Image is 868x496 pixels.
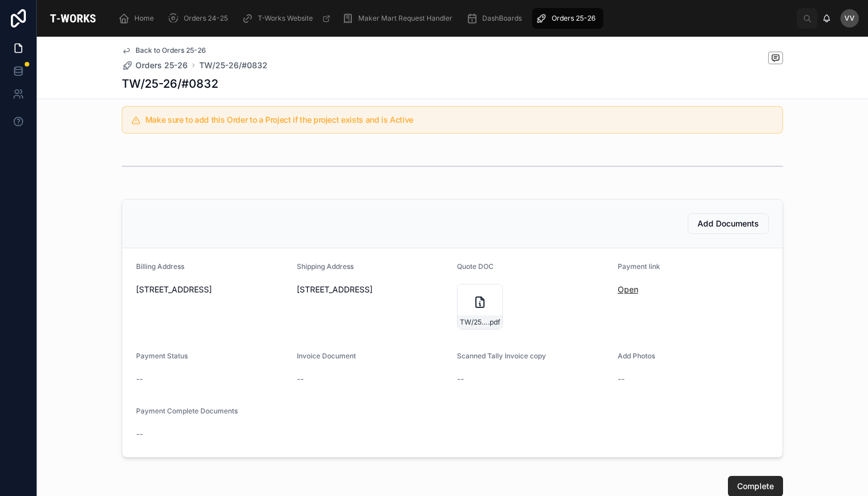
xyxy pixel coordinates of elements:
span: Invoice Document [297,352,356,360]
a: Home [115,8,162,29]
span: Back to Orders 25-26 [135,46,206,55]
span: Add Documents [697,218,759,229]
span: Complete [737,481,774,492]
a: Orders 25-26 [532,8,603,29]
span: [STREET_ADDRESS] [297,284,448,295]
h5: Make sure to add this Order to a Project if the project exists and is Active [145,116,773,124]
span: Orders 25-26 [552,14,595,23]
span: VV [844,14,855,23]
a: Open [618,284,638,294]
span: -- [136,373,143,385]
span: DashBoards [482,14,522,23]
span: Add Photos [618,352,655,360]
span: -- [136,428,143,440]
span: Scanned Tally Invoice copy [457,352,546,360]
span: Orders 24-25 [184,14,228,23]
img: App logo [46,9,100,28]
span: Shipping Address [297,262,354,271]
span: [STREET_ADDRESS] [136,284,288,295]
a: T-Works Website [238,8,336,29]
button: Add Documents [688,213,769,234]
span: Payment Status [136,352,188,360]
span: -- [457,373,464,385]
span: TW/25-26/#0832 [460,318,488,327]
span: Billing Address [136,262,184,271]
a: Maker Mart Request Handler [339,8,460,29]
a: DashBoards [463,8,530,29]
span: -- [297,373,304,385]
span: -- [618,373,625,385]
span: Home [134,14,154,23]
a: Orders 24-25 [164,8,236,29]
span: T-Works Website [258,14,313,23]
span: Maker Mart Request Handler [358,14,452,23]
a: TW/25-26/#0832 [199,60,268,71]
span: .pdf [488,318,500,327]
span: Payment Complete Documents [136,407,238,415]
h1: TW/25-26/#0832 [122,76,218,92]
div: scrollable content [109,6,797,31]
a: Orders 25-26 [122,60,188,71]
span: Quote DOC [457,262,494,271]
span: Orders 25-26 [135,60,188,71]
span: Payment link [618,262,660,271]
a: Back to Orders 25-26 [122,46,206,55]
